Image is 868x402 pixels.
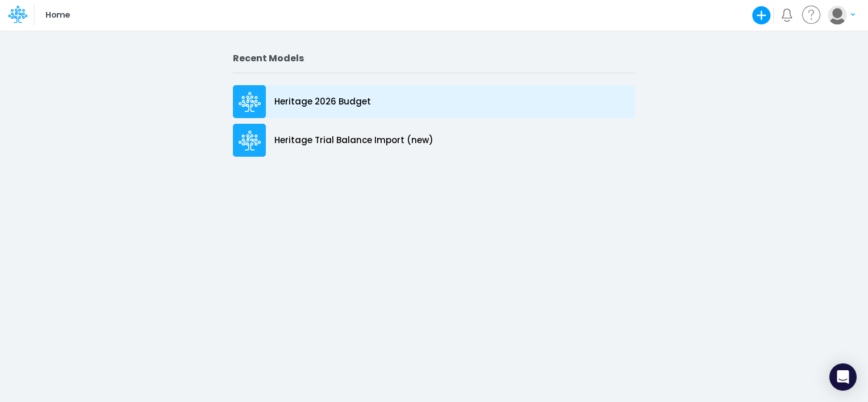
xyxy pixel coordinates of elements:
a: Heritage 2026 Budget [233,82,635,121]
a: Heritage Trial Balance Import (new) [233,121,635,160]
h2: Recent Models [233,53,635,64]
div: Open Intercom Messenger [829,363,857,391]
p: Heritage Trial Balance Import (new) [274,134,433,147]
a: Notifications [781,9,794,22]
p: Heritage 2026 Budget [274,95,371,108]
p: Home [45,9,70,22]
